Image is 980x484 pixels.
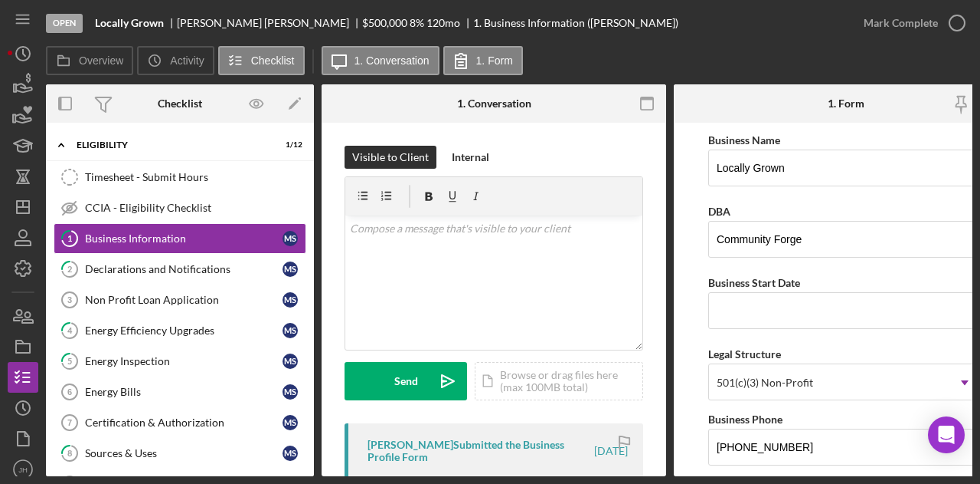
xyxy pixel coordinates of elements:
[473,17,678,29] div: 1. Business Information ([PERSON_NAME])
[85,294,283,306] div: Non Profit Loan Application
[67,233,72,243] tspan: 1
[85,447,283,459] div: Sources & Uses
[283,415,298,430] div: M S
[170,54,204,67] label: Activity
[354,54,430,67] label: 1. Conversation
[85,417,283,429] div: Certification & Authorization
[67,387,72,397] tspan: 6
[67,295,72,305] tspan: 3
[54,315,306,346] a: 4Energy Efficiency UpgradesMS
[452,146,489,169] div: Internal
[54,193,306,223] a: CCIA - Eligibility Checklist
[79,54,123,67] label: Overview
[444,146,497,169] button: Internal
[352,146,429,169] div: Visible to Client
[848,8,972,38] button: Mark Complete
[283,231,298,246] div: M S
[67,418,72,427] tspan: 7
[218,46,305,75] button: Checklist
[85,202,305,214] div: CCIA - Eligibility Checklist
[394,362,418,400] div: Send
[85,386,283,398] div: Energy Bills
[367,439,592,463] div: [PERSON_NAME] Submitted the Business Profile Form
[67,264,72,274] tspan: 2
[251,54,295,67] label: Checklist
[67,448,72,458] tspan: 8
[476,54,513,67] label: 1. Form
[67,356,72,366] tspan: 5
[717,377,813,389] div: 501(c)(3) Non-Profit
[137,46,214,75] button: Activity
[443,46,523,75] button: 1. Form
[928,417,965,453] div: Open Intercom Messenger
[828,97,864,110] div: 1. Form
[77,140,264,150] div: ELIGIBILITY
[345,146,436,169] button: Visible to Client
[708,413,782,426] label: Business Phone
[54,254,306,285] a: 2Declarations and NotificationsMS
[283,446,298,461] div: M S
[54,162,306,193] a: Timesheet - Submit Hours
[54,346,306,377] a: 5Energy InspectionMS
[85,355,283,367] div: Energy Inspection
[322,46,439,75] button: 1. Conversation
[54,438,306,469] a: 8Sources & UsesMS
[410,17,424,29] div: 8 %
[85,324,283,337] div: Energy Efficiency Upgrades
[283,354,298,369] div: M S
[54,285,306,315] a: 3Non Profit Loan ApplicationMS
[708,276,800,289] label: Business Start Date
[864,8,938,38] div: Mark Complete
[426,17,460,29] div: 120 mo
[95,17,164,29] b: Locally Grown
[54,223,306,254] a: 1Business InformationMS
[708,133,780,147] label: Business Name
[283,384,298,400] div: M S
[283,262,298,277] div: M S
[85,232,283,245] div: Business Information
[283,292,298,308] div: M S
[275,140,302,150] div: 1 / 12
[85,171,305,183] div: Timesheet - Submit Hours
[54,377,306,407] a: 6Energy BillsMS
[177,17,362,29] div: [PERSON_NAME] [PERSON_NAME]
[54,407,306,438] a: 7Certification & AuthorizationMS
[708,205,730,218] label: DBA
[46,46,133,75] button: Overview
[283,323,298,338] div: M S
[457,97,531,110] div: 1. Conversation
[85,263,283,275] div: Declarations and Notifications
[362,16,407,29] span: $500,000
[594,445,628,457] time: 2025-08-18 17:27
[18,466,28,474] text: JH
[46,14,83,33] div: Open
[67,325,73,335] tspan: 4
[345,362,467,400] button: Send
[158,97,202,110] div: Checklist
